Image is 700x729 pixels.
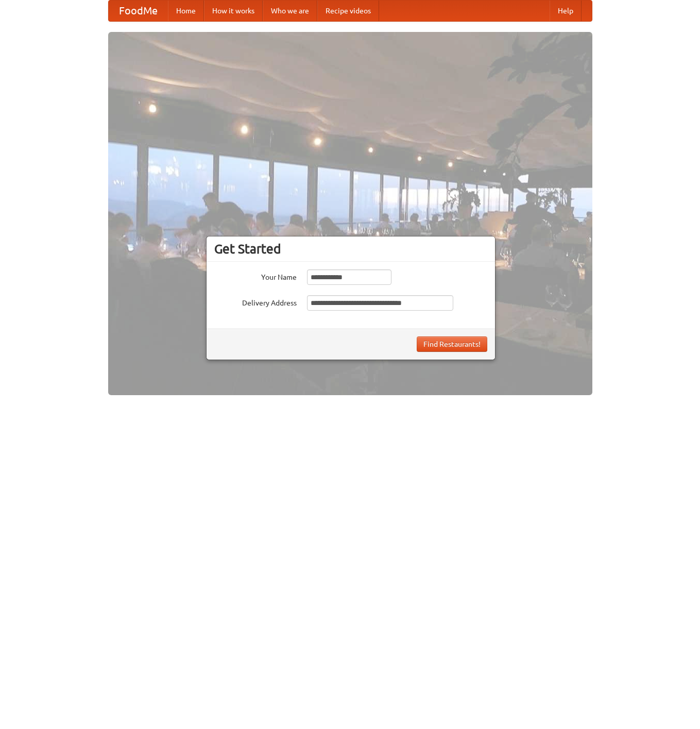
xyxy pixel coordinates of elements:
a: Recipe videos [317,1,379,21]
a: Help [550,1,582,21]
a: Home [168,1,204,21]
label: Your Name [214,269,297,282]
a: How it works [204,1,263,21]
a: Who we are [263,1,317,21]
a: FoodMe [109,1,168,21]
button: Find Restaurants! [417,336,487,352]
label: Delivery Address [214,295,297,308]
h3: Get Started [214,241,487,257]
